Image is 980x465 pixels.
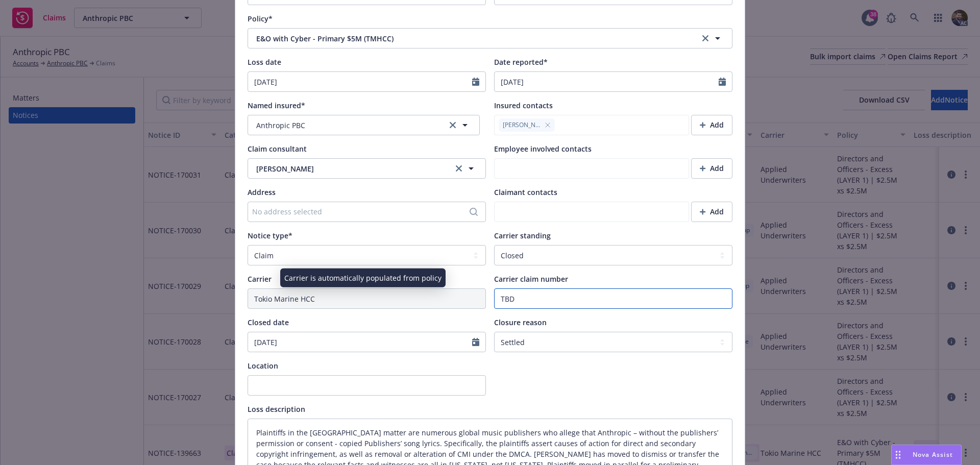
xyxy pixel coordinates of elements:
svg: Calendar [719,78,726,86]
span: Closed date [248,317,289,327]
a: clear selection [453,162,465,175]
button: Nova Assist [891,445,962,465]
span: Location [248,361,278,371]
span: Carrier standing [494,231,551,240]
div: Drag to move [892,445,904,464]
button: No address selected [248,202,486,222]
button: [PERSON_NAME]clear selection [248,158,486,179]
button: Add [691,202,732,222]
a: clear selection [447,119,459,131]
span: Policy* [248,14,273,23]
span: Notice type* [248,231,292,240]
svg: Calendar [472,338,479,346]
button: Add [691,115,732,135]
span: Nova Assist [913,450,953,459]
input: MM/DD/YYYY [248,332,472,352]
span: Anthropic PBC [256,120,305,131]
input: MM/DD/YYYY [248,72,472,91]
span: Insured contacts [494,101,553,110]
span: Claimant contacts [494,187,557,197]
button: Anthropic PBCclear selection [248,115,480,135]
input: MM/DD/YYYY [495,72,719,91]
span: [PERSON_NAME] [256,163,444,174]
span: E&O with Cyber - Primary $5M (TMHCC) [256,33,666,44]
span: Loss date [248,57,281,67]
span: Date reported* [494,57,548,67]
span: [PERSON_NAME] [503,120,541,130]
svg: Calendar [472,78,479,86]
div: No address selected [252,206,471,217]
span: Address [248,187,276,197]
span: Loss description [248,404,305,414]
div: Add [700,115,724,135]
svg: Search [470,208,478,216]
span: Carrier [248,274,272,284]
span: Employee involved contacts [494,144,592,154]
span: Carrier claim number [494,274,568,284]
button: Add [691,158,732,179]
button: E&O with Cyber - Primary $5M (TMHCC)clear selection [248,28,732,48]
div: Add [700,202,724,222]
span: Named insured* [248,101,305,110]
div: Add [700,159,724,178]
a: clear selection [699,32,712,44]
span: Claim consultant [248,144,307,154]
span: Closure reason [494,317,547,327]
